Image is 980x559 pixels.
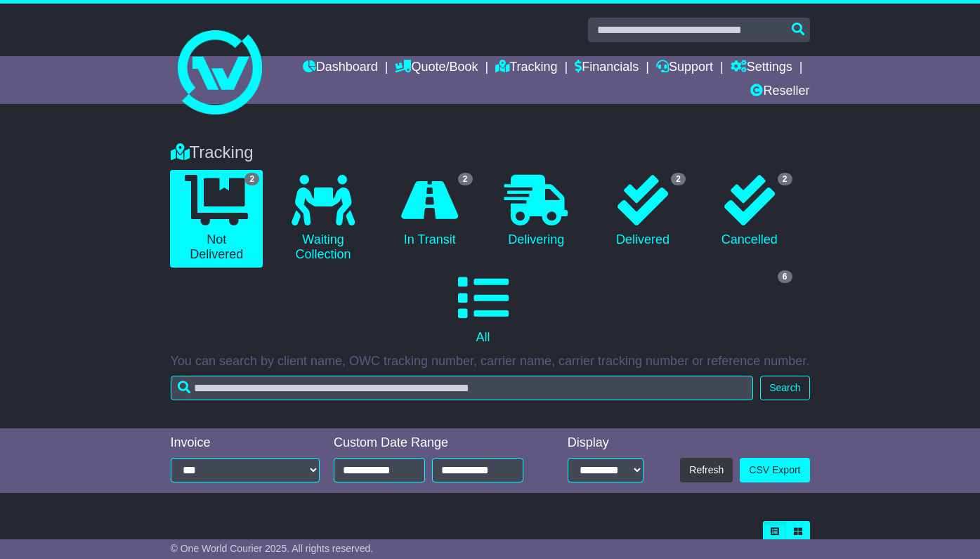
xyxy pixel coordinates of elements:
[303,56,378,80] a: Dashboard
[164,143,817,163] div: Tracking
[680,458,733,482] button: Refresh
[671,173,686,185] span: 2
[171,543,374,554] span: © One World Courier 2025. All rights reserved.
[656,56,713,80] a: Support
[395,56,478,80] a: Quote/Book
[703,170,796,253] a: 2 Cancelled
[575,56,639,80] a: Financials
[495,56,557,80] a: Tracking
[171,268,796,350] a: 6 All
[277,170,370,268] a: Waiting Collection
[458,173,473,185] span: 2
[778,270,792,283] span: 6
[740,458,809,482] a: CSV Export
[171,354,810,369] p: You can search by client name, OWC tracking number, carrier name, carrier tracking number or refe...
[244,173,259,185] span: 2
[171,435,320,451] div: Invoice
[490,170,583,253] a: Delivering
[384,170,476,253] a: 2 In Transit
[760,376,809,400] button: Search
[170,170,263,268] a: 2 Not Delivered
[750,80,809,104] a: Reseller
[596,170,689,253] a: 2 Delivered
[568,435,643,451] div: Display
[778,173,792,185] span: 2
[731,56,792,80] a: Settings
[334,435,537,451] div: Custom Date Range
